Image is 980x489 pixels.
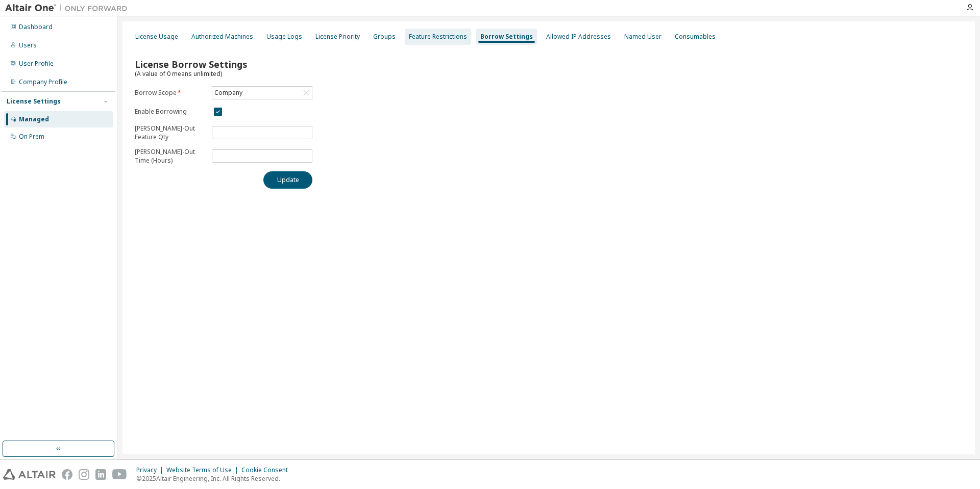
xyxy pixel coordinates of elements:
[213,87,244,98] div: Company
[136,466,166,474] div: Privacy
[135,147,206,165] p: [PERSON_NAME]-Out Time (Hours)
[373,33,396,41] div: Groups
[315,33,360,41] div: License Priority
[136,474,294,483] p: © 2025 Altair Engineering, Inc. All Rights Reserved.
[191,33,253,41] div: Authorized Machines
[95,469,106,480] img: linkedin.svg
[546,33,611,41] div: Allowed IP Addresses
[409,33,467,41] div: Feature Restrictions
[241,466,294,474] div: Cookie Consent
[212,87,312,99] div: Company
[19,23,53,31] div: Dashboard
[112,469,127,480] img: youtube.svg
[3,469,56,480] img: altair_logo.svg
[19,78,67,86] div: Company Profile
[480,33,533,41] div: Borrow Settings
[135,69,222,78] span: (A value of 0 means unlimited)
[19,115,49,123] div: Managed
[263,171,312,189] button: Update
[624,33,661,41] div: Named User
[7,97,61,106] div: License Settings
[19,60,54,68] div: User Profile
[135,89,206,97] label: Borrow Scope
[19,41,37,49] div: Users
[675,33,716,41] div: Consumables
[5,3,133,13] img: Altair One
[19,133,44,141] div: On Prem
[166,466,241,474] div: Website Terms of Use
[79,469,89,480] img: instagram.svg
[62,469,72,480] img: facebook.svg
[135,58,247,70] span: License Borrow Settings
[135,33,178,41] div: License Usage
[135,108,206,116] label: Enable Borrowing
[135,124,206,141] p: [PERSON_NAME]-Out Feature Qty
[266,33,302,41] div: Usage Logs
